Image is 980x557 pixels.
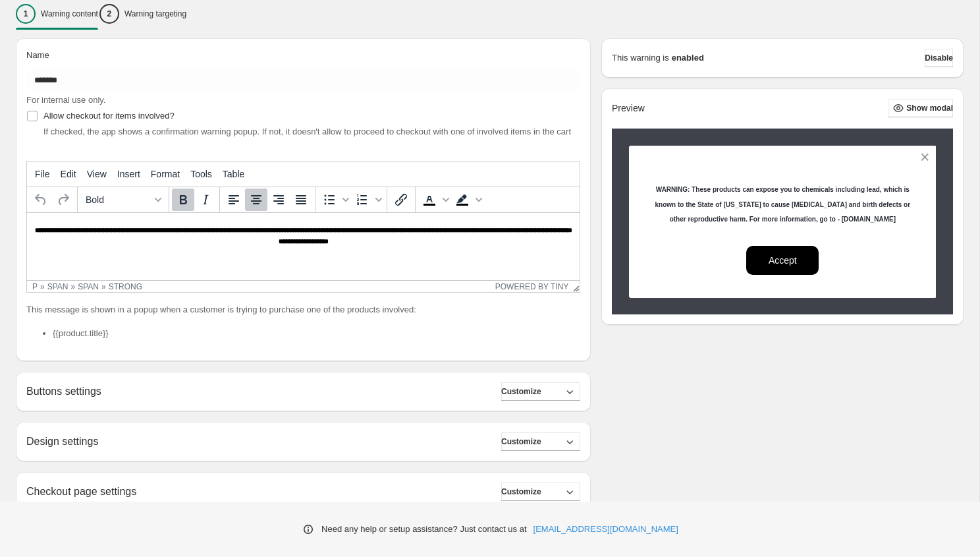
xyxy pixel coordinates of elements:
[390,189,412,211] button: Insert/edit link
[351,189,384,211] div: Numbered list
[655,186,911,223] strong: WARNING: These products can expose you to chemicals including lead, which is known to the State o...
[26,303,580,316] p: This message is shown in a popup when a customer is trying to purchase one of the products involved:
[78,282,99,291] div: span
[109,282,142,291] div: strong
[267,189,290,211] button: Align right
[925,53,953,63] span: Disable
[47,282,68,291] div: span
[501,382,580,401] button: Customize
[99,4,119,24] div: 2
[172,189,194,211] button: Bold
[26,385,101,397] h2: Buttons settings
[533,523,678,536] a: [EMAIL_ADDRESS][DOMAIN_NAME]
[190,169,212,179] span: Tools
[32,282,38,291] div: p
[26,435,98,448] h2: Design settings
[41,9,98,19] p: Warning content
[26,50,49,60] span: Name
[290,189,312,211] button: Justify
[245,189,267,211] button: Align center
[43,127,571,136] span: If checked, the app shows a confirmation warning popup. If not, it doesn't allow to proceed to ch...
[61,169,76,179] span: Edit
[117,169,140,179] span: Insert
[888,99,953,117] button: Show modal
[71,282,76,291] div: »
[612,51,669,65] p: This warning is
[124,9,186,19] p: Warning targeting
[501,486,541,497] span: Customize
[27,213,580,280] iframe: Rich Text Area
[501,436,541,447] span: Customize
[26,485,136,498] h2: Checkout page settings
[501,386,541,397] span: Customize
[80,189,166,211] button: Formats
[501,483,580,501] button: Customize
[16,4,36,24] div: 1
[30,189,52,211] button: Undo
[194,189,217,211] button: Italic
[43,111,175,121] span: Allow checkout for items involved?
[101,282,106,291] div: »
[672,51,704,65] strong: enabled
[87,169,107,179] span: View
[26,95,105,105] span: For internal use only.
[53,327,580,340] li: {{product.title}}
[906,103,953,113] span: Show modal
[746,246,819,275] button: Accept
[318,189,351,211] div: Bullet list
[86,194,150,205] span: Bold
[418,189,451,211] div: Text color
[451,189,484,211] div: Background color
[52,189,74,211] button: Redo
[495,282,569,291] a: Powered by Tiny
[501,432,580,451] button: Customize
[925,49,953,67] button: Disable
[223,189,245,211] button: Align left
[40,282,45,291] div: »
[612,103,645,114] h2: Preview
[568,281,580,292] div: Resize
[223,169,244,179] span: Table
[151,169,180,179] span: Format
[35,169,50,179] span: File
